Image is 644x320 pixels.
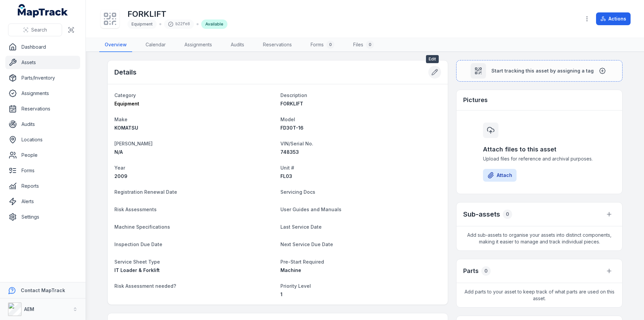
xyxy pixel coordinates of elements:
[5,179,80,193] a: Reports
[5,195,80,208] a: Alerts
[225,38,250,52] a: Audits
[503,210,512,219] div: 0
[280,101,303,106] span: FORKLIFT
[280,189,315,195] span: Servicing Docs
[280,92,307,98] span: Description
[463,266,479,276] h3: Parts
[5,71,80,85] a: Parts/Inventory
[426,55,439,63] span: Edit
[456,60,623,82] button: Start tracking this asset by assigning a tag
[5,87,80,100] a: Assignments
[18,4,68,17] a: MapTrack
[140,38,171,52] a: Calendar
[114,189,177,195] span: Registration Renewal Date
[5,56,80,69] a: Assets
[491,67,594,74] span: Start tracking this asset by assigning a tag
[326,41,334,49] div: 0
[596,12,631,25] button: Actions
[280,165,294,171] span: Unit #
[481,266,491,276] div: 0
[114,283,176,289] span: Risk Assessment needed?
[114,259,160,265] span: Service Sheet Type
[5,133,80,146] a: Locations
[99,38,132,52] a: Overview
[5,102,80,116] a: Reservations
[348,38,379,52] a: Files0
[280,267,301,273] span: Machine
[280,259,324,265] span: Pre-Start Required
[114,267,160,273] span: IT Loader & Forklift
[5,148,80,162] a: People
[366,41,374,49] div: 0
[280,241,333,247] span: Next Service Due Date
[114,165,125,171] span: Year
[5,164,80,177] a: Forms
[280,173,292,179] span: FL03
[131,21,153,27] span: Equipment
[280,283,311,289] span: Priority Level
[127,9,227,19] h1: FORKLIFT
[280,125,304,131] span: FD30T-16
[24,306,34,312] strong: AEM
[114,173,127,179] span: 2009
[114,125,138,131] span: KOMATSU
[114,224,170,230] span: Machine Specifications
[258,38,297,52] a: Reservations
[280,141,313,146] span: VIN/Serial No.
[31,27,47,33] span: Search
[114,117,127,122] span: Make
[280,224,322,230] span: Last Service Date
[457,283,622,307] span: Add parts to your asset to keep track of what parts are used on this asset.
[8,24,62,36] button: Search
[164,19,194,29] div: b22fe8
[463,95,488,105] h3: Pictures
[114,141,153,146] span: [PERSON_NAME]
[114,67,137,77] h2: Details
[457,226,622,250] span: Add sub-assets to organise your assets into distinct components, making it easier to manage and t...
[483,155,596,162] span: Upload files for reference and archival purposes.
[483,145,596,154] h3: Attach files to this asset
[280,207,341,212] span: User Guides and Manuals
[5,118,80,131] a: Audits
[305,38,340,52] a: Forms0
[280,149,299,155] span: 748353
[5,210,80,224] a: Settings
[5,40,80,54] a: Dashboard
[114,241,162,247] span: Inspection Due Date
[21,287,65,293] strong: Contact MapTrack
[201,19,227,29] div: Available
[114,149,123,155] span: N/A
[114,92,136,98] span: Category
[463,210,500,219] h2: Sub-assets
[280,291,282,297] span: 1
[179,38,217,52] a: Assignments
[114,101,139,106] span: Equipment
[483,169,517,182] button: Attach
[114,207,157,212] span: Risk Assessments
[280,117,295,122] span: Model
